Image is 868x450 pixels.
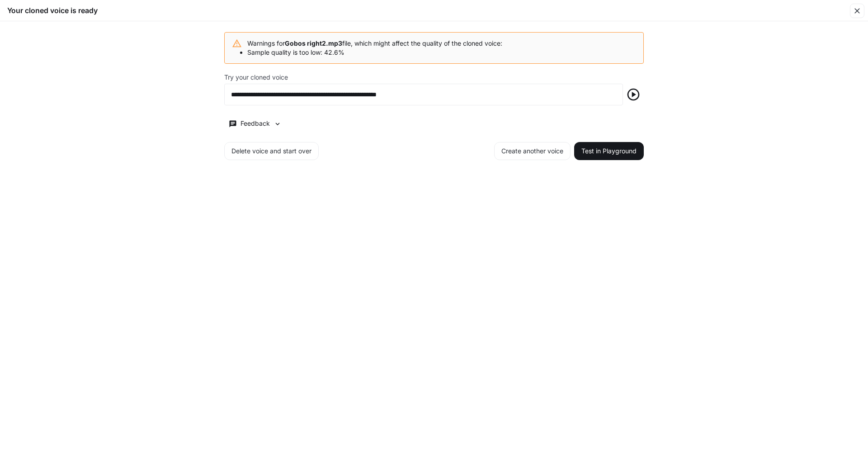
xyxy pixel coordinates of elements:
p: Try your cloned voice [224,74,288,81]
button: Test in Playground [574,142,644,160]
button: Create another voice [494,142,571,160]
li: Sample quality is too low: 42.6% [247,48,502,57]
button: Delete voice and start over [224,142,319,160]
button: Feedback [224,116,286,131]
h5: Your cloned voice is ready [7,5,98,15]
div: Warnings for file, which might affect the quality of the cloned voice: [247,35,502,61]
b: Gobos right2.mp3 [285,39,342,47]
